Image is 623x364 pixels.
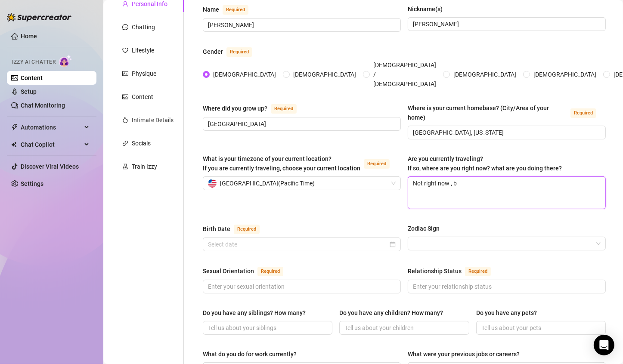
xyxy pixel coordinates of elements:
div: Do you have any siblings? How many? [203,308,306,318]
img: Chat Copilot [11,142,17,148]
img: AI Chatter [59,55,72,67]
span: idcard [122,71,128,77]
div: Zodiac Sign [408,224,440,233]
input: Where did you grow up? [208,119,394,129]
img: logo-BBDzfeDw.svg [7,13,71,22]
label: Do you have any siblings? How many? [203,308,312,318]
div: What were your previous jobs or careers? [408,349,520,359]
span: fire [122,117,128,123]
a: Settings [21,180,43,187]
input: Birth Date [208,240,388,249]
span: Required [226,47,252,57]
div: Do you have any children? How many? [339,308,443,318]
span: Izzy AI Chatter [12,58,56,66]
div: Sexual Orientation [203,266,254,276]
div: What do you do for work currently? [203,349,297,359]
label: What do you do for work currently? [203,349,303,359]
input: Where is your current homebase? (City/Area of your home) [413,128,599,137]
input: Sexual Orientation [208,282,394,291]
span: Required [465,267,491,276]
span: experiment [122,163,128,170]
input: Do you have any pets? [481,323,599,333]
span: Are you currently traveling? If so, where are you right now? what are you doing there? [408,155,562,172]
label: Where did you grow up? [203,103,306,114]
label: Name [203,4,258,15]
span: heart [122,47,128,53]
div: Socials [132,139,151,148]
span: message [122,24,128,30]
span: Required [257,267,283,276]
span: Chat Copilot [21,138,82,151]
label: Zodiac Sign [408,224,446,233]
span: [DEMOGRAPHIC_DATA] / [DEMOGRAPHIC_DATA] [370,60,440,89]
span: [DEMOGRAPHIC_DATA] [290,70,360,79]
label: Do you have any pets? [476,308,543,318]
span: thunderbolt [11,124,18,131]
label: Gender [203,46,262,57]
label: Do you have any children? How many? [339,308,449,318]
span: What is your timezone of your current location? If you are currently traveling, choose your curre... [203,155,360,172]
div: Chatting [132,22,155,32]
span: Required [570,108,596,118]
span: link [122,140,128,146]
div: Train Izzy [132,162,157,171]
div: Name [203,5,219,14]
div: Relationship Status [408,266,462,276]
label: Where is your current homebase? (City/Area of your home) [408,103,606,122]
span: [GEOGRAPHIC_DATA] ( Pacific Time ) [220,177,315,190]
textarea: Not right now , b [408,177,605,209]
span: [DEMOGRAPHIC_DATA] [210,70,279,79]
div: Do you have any pets? [476,308,537,318]
img: us [208,179,217,188]
input: Name [208,20,394,30]
span: Required [223,5,248,15]
label: Relationship Status [408,266,500,276]
span: Required [271,104,297,114]
input: Relationship Status [413,282,599,291]
span: picture [122,94,128,100]
span: Automations [21,120,82,134]
div: Birth Date [203,224,230,234]
div: Gender [203,47,223,56]
div: Lifestyle [132,46,154,55]
a: Discover Viral Videos [21,163,79,170]
div: Physique [132,69,156,78]
div: Intimate Details [132,115,174,125]
a: Setup [21,88,37,95]
input: Do you have any children? How many? [344,323,462,333]
a: Chat Monitoring [21,102,65,109]
div: Open Intercom Messenger [594,335,614,355]
span: Required [364,159,390,169]
div: Where is your current homebase? (City/Area of your home) [408,103,567,122]
span: [DEMOGRAPHIC_DATA] [530,70,600,79]
input: Do you have any siblings? How many? [208,323,325,333]
div: Content [132,92,153,102]
span: user [122,1,128,7]
input: Nickname(s) [413,19,599,29]
div: Nickname(s) [408,4,443,14]
a: Home [21,33,37,40]
a: Content [21,74,43,81]
label: Birth Date [203,224,269,234]
label: Nickname(s) [408,4,449,14]
label: Sexual Orientation [203,266,293,276]
div: Where did you grow up? [203,104,267,113]
span: Required [234,225,260,234]
label: What were your previous jobs or careers? [408,349,526,359]
span: [DEMOGRAPHIC_DATA] [450,70,520,79]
